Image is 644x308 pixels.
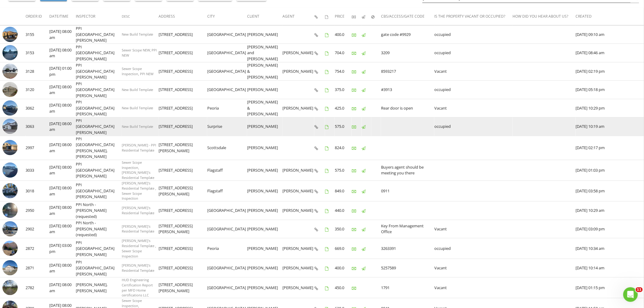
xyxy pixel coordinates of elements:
td: [PERSON_NAME] [247,277,282,298]
td: 575.0 [335,160,352,180]
td: [PERSON_NAME] [247,81,282,99]
td: [STREET_ADDRESS] [159,117,208,136]
td: [PERSON_NAME] [282,238,314,259]
td: [STREET_ADDRESS] [159,201,208,220]
td: PPI [GEOGRAPHIC_DATA][PERSON_NAME] [76,99,122,117]
span: New Build Template [122,32,153,37]
td: 2950 [26,201,49,220]
img: cover.jpg [2,241,18,256]
td: [DATE] 03:09 pm [576,220,644,238]
td: [PERSON_NAME] [282,181,314,201]
img: cover.jpg [2,203,18,218]
img: cover.jpg [2,183,18,198]
td: [GEOGRAPHIC_DATA] [207,201,247,220]
span: [PERSON_NAME] - PPI Residential Template [122,143,156,152]
td: 704.0 [335,44,352,62]
td: [PERSON_NAME] [247,201,282,220]
td: occupied [434,25,513,44]
span: How did you hear about us? [513,14,569,19]
td: 2902 [26,220,49,238]
span: [PERSON_NAME]'s Residential Template [122,263,155,273]
span: Client [247,14,259,19]
td: PPI [GEOGRAPHIC_DATA][PERSON_NAME] [76,181,122,201]
td: [DATE] 09:10 am [576,25,644,44]
td: [GEOGRAPHIC_DATA] [207,220,247,238]
td: PPI [GEOGRAPHIC_DATA][PERSON_NAME] [76,238,122,259]
span: City [207,14,215,19]
img: cover.jpg [2,163,18,178]
td: [DATE] 08:00 am [49,259,76,278]
td: 1791 [381,277,434,298]
th: Agreements signed: Not sorted. [325,8,335,25]
td: Rear door is open [381,99,434,117]
td: [DATE] 08:00 am [49,136,76,160]
span: [PERSON_NAME]'s Residential Template [122,205,155,215]
td: PPI North - [PERSON_NAME] (requested) [76,220,122,238]
td: Key From Management Office [381,220,434,238]
td: 400.0 [335,25,352,44]
td: 3263391 [381,238,434,259]
td: [PERSON_NAME] [282,277,314,298]
th: Order ID: Not sorted. [26,8,49,25]
td: PPI [GEOGRAPHIC_DATA][PERSON_NAME] [76,160,122,180]
span: Agent [282,14,295,19]
th: Client: Not sorted. [247,8,282,25]
th: CBS/Access/Gate Code: Not sorted. [381,8,434,25]
td: [GEOGRAPHIC_DATA] [207,25,247,44]
td: [PERSON_NAME] [247,220,282,238]
img: streetview [2,280,18,295]
td: Vacant [434,277,513,298]
td: [STREET_ADDRESS] [159,62,208,81]
td: [PERSON_NAME] and [PERSON_NAME] [247,44,282,62]
img: cover.jpg [2,64,18,79]
img: cover.jpg [2,140,18,155]
td: [DATE] 05:18 pm [576,81,644,99]
td: [STREET_ADDRESS] [159,238,208,259]
span: Inspector [76,14,95,19]
td: [STREET_ADDRESS][PERSON_NAME] [159,136,208,160]
td: [DATE] 03:00 pm [49,238,76,259]
span: Sewer Scope Inspection, PPI NEW [122,66,153,76]
span: Created [576,14,592,19]
td: 3063 [26,117,49,136]
span: [PERSON_NAME]'s Residential Template , Sewer Scope Inspection [122,181,156,201]
td: Vacant [434,99,513,117]
td: [DATE] 08:00 am [49,44,76,62]
th: Desc: Not sorted. [122,8,159,25]
th: Is the property vacant or occupied?: Not sorted. [434,8,513,25]
td: 2782 [26,277,49,298]
td: [STREET_ADDRESS][PERSON_NAME] [159,277,208,298]
td: 824.0 [335,136,352,160]
td: [STREET_ADDRESS][PERSON_NAME] [159,220,208,238]
td: 3153 [26,44,49,62]
td: PPI [GEOGRAPHIC_DATA][PERSON_NAME] [76,25,122,44]
td: Flagstaff [207,181,247,201]
td: [STREET_ADDRESS] [159,44,208,62]
td: [DATE] 10:29 pm [576,99,644,117]
td: [PERSON_NAME] [247,117,282,136]
td: [DATE] 10:34 am [576,238,644,259]
td: [STREET_ADDRESS] [159,25,208,44]
span: New Build Template [122,106,153,110]
td: [PERSON_NAME] [247,136,282,160]
td: [PERSON_NAME], [PERSON_NAME] [76,277,122,298]
td: 5257589 [381,259,434,278]
td: [DATE] 08:00 am [49,81,76,99]
td: [DATE] 10:19 am [576,117,644,136]
th: Canceled: Not sorted. [371,8,381,25]
td: 3033 [26,160,49,180]
td: PPI North - [PERSON_NAME] (requested) [76,201,122,220]
td: [DATE] 10:14 am [576,259,644,278]
td: 400.0 [335,259,352,278]
td: 2872 [26,238,49,259]
iframe: Intercom live chat [623,287,638,302]
td: 350.0 [335,220,352,238]
td: [GEOGRAPHIC_DATA] [207,277,247,298]
td: [PERSON_NAME] [282,62,314,81]
span: CBS/Access/Gate Code [381,14,425,19]
td: [GEOGRAPHIC_DATA] [207,62,247,81]
th: Published: Not sorted. [362,8,371,25]
span: 11 [636,287,643,292]
td: Peoria [207,238,247,259]
span: Order ID [26,14,42,19]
